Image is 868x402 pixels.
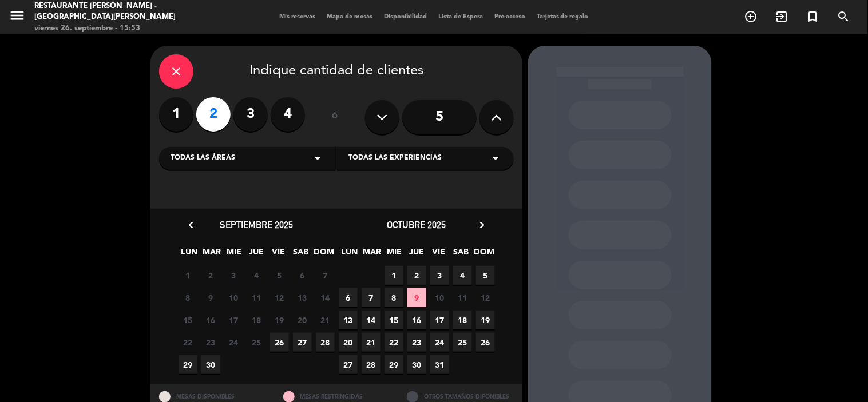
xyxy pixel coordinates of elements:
span: LUN [180,245,199,264]
span: 22 [385,333,403,352]
span: 26 [270,333,289,352]
span: Tarjetas de regalo [531,14,594,20]
span: 26 [476,333,495,352]
i: search [837,10,851,23]
span: 24 [430,333,449,352]
span: 4 [453,266,472,285]
span: MAR [363,245,382,264]
span: JUE [407,245,426,264]
span: 1 [385,266,403,285]
span: 6 [293,266,312,285]
span: MIE [385,245,404,264]
span: Mapa de mesas [321,14,378,20]
i: close [169,65,183,78]
span: 19 [476,311,495,329]
span: 20 [339,333,358,352]
span: 5 [270,266,289,285]
span: 12 [476,288,495,307]
span: 17 [430,311,449,329]
span: 17 [224,311,243,329]
span: 10 [430,288,449,307]
span: 4 [247,266,266,285]
span: Pre-acceso [489,14,531,20]
span: 13 [339,311,358,329]
span: 7 [362,288,381,307]
span: 3 [224,266,243,285]
span: 15 [179,311,197,329]
span: VIE [430,245,449,264]
span: 21 [316,311,335,329]
span: Mis reservas [274,14,321,20]
span: 31 [430,355,449,374]
span: 14 [316,288,335,307]
span: 6 [339,288,358,307]
span: Disponibilidad [378,14,433,20]
i: arrow_drop_down [489,152,502,165]
span: 23 [407,333,426,352]
span: 28 [362,355,381,374]
span: SAB [452,245,471,264]
span: 30 [201,355,220,374]
span: 27 [293,333,312,352]
span: 16 [201,311,220,329]
label: 4 [271,97,305,132]
span: 24 [224,333,243,352]
span: septiembre 2025 [220,219,293,230]
span: 9 [407,288,426,307]
label: 1 [159,97,193,132]
span: 30 [407,355,426,374]
i: arrow_drop_down [311,152,324,165]
span: 28 [316,333,335,352]
span: 8 [179,288,197,307]
div: Restaurante [PERSON_NAME] - [GEOGRAPHIC_DATA][PERSON_NAME] [34,1,208,23]
span: 25 [453,333,472,352]
span: 25 [247,333,266,352]
i: menu [9,7,26,24]
i: exit_to_app [775,10,789,23]
span: 20 [293,311,312,329]
i: chevron_right [476,219,488,231]
span: 29 [385,355,403,374]
i: turned_in_not [806,10,820,23]
span: 2 [407,266,426,285]
span: 19 [270,311,289,329]
span: LUN [340,245,359,264]
button: menu [9,7,26,28]
span: 5 [476,266,495,285]
span: Todas las experiencias [348,153,442,164]
span: MAR [203,245,221,264]
span: 27 [339,355,358,374]
span: 23 [201,333,220,352]
span: 16 [407,311,426,329]
span: 13 [293,288,312,307]
span: 18 [247,311,266,329]
span: Todas las áreas [171,153,235,164]
span: 15 [385,311,403,329]
i: add_circle_outline [744,10,758,23]
span: octubre 2025 [387,219,446,230]
span: 22 [179,333,197,352]
span: 3 [430,266,449,285]
span: 14 [362,311,381,329]
span: 1 [179,266,197,285]
span: VIE [269,245,288,264]
span: 11 [247,288,266,307]
label: 2 [196,97,231,132]
span: SAB [292,245,311,264]
span: 9 [201,288,220,307]
span: 10 [224,288,243,307]
span: 2 [201,266,220,285]
span: 29 [179,355,197,374]
span: 18 [453,311,472,329]
span: 7 [316,266,335,285]
span: 11 [453,288,472,307]
span: 12 [270,288,289,307]
span: DOM [314,245,333,264]
span: MIE [225,245,244,264]
div: Indique cantidad de clientes [159,54,514,89]
div: viernes 26. septiembre - 15:53 [34,23,208,34]
span: 8 [385,288,403,307]
span: DOM [474,245,493,264]
div: ó [316,97,354,137]
span: JUE [247,245,266,264]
